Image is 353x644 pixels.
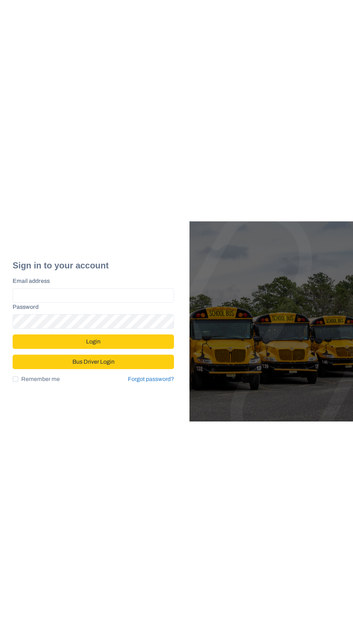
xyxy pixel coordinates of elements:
span: Remember me [21,375,60,384]
img: Login Image [189,221,353,423]
button: Login [13,334,174,349]
h2: Sign in to your account [13,260,174,271]
a: Bus Driver Login [13,355,174,362]
a: Forgot password? [128,376,174,382]
label: Password [13,303,170,311]
a: Forgot password? [128,375,174,384]
button: Bus Driver Login [13,355,174,369]
label: Email address [13,277,170,285]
